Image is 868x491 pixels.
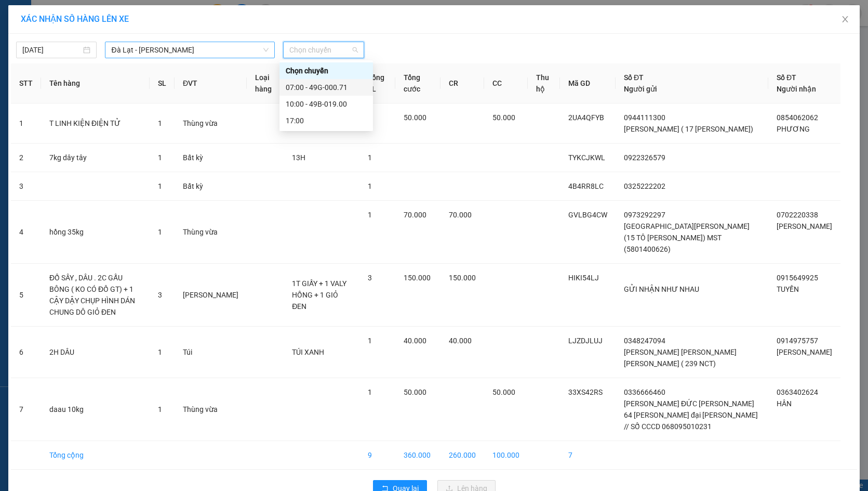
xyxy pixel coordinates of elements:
[777,85,816,93] span: Người nhận
[568,211,607,219] span: GVLBG4CW
[777,113,818,122] span: 0854062062
[158,405,162,414] span: 1
[158,228,162,236] span: 1
[292,348,324,356] span: TÚI XANH
[624,337,665,345] span: 0348247094
[777,73,796,82] span: Số ĐT
[279,62,373,79] div: Chọn chuyến
[624,85,657,93] span: Người gửi
[158,291,162,299] span: 3
[404,274,431,282] span: 150.000
[286,82,367,93] div: 07:00 - 49G-000.71
[158,119,162,127] span: 1
[568,153,605,162] span: TYKCJKWL
[777,285,799,293] span: TUYỀN
[158,182,162,190] span: 1
[175,63,247,104] th: ĐVT
[286,65,367,76] div: Chọn chuyến
[368,153,372,162] span: 1
[292,153,305,162] span: 13H
[359,63,395,104] th: Tổng SL
[11,104,41,144] td: 1
[111,42,269,58] span: Đà Lạt - Gia Lai
[175,327,247,378] td: Túi
[286,115,367,126] div: 17:00
[11,378,41,441] td: 7
[560,63,616,104] th: Mã GD
[560,441,616,470] td: 7
[777,337,818,345] span: 0914975757
[624,211,665,219] span: 0973292297
[368,388,372,396] span: 1
[440,63,484,104] th: CR
[624,222,750,253] span: [GEOGRAPHIC_DATA][PERSON_NAME] (15 TÔ [PERSON_NAME]) MST (5801400626)
[368,274,372,282] span: 3
[568,182,604,190] span: 4B4RR8LC
[11,172,41,201] td: 3
[568,113,604,122] span: 2UA4QFYB
[624,153,665,162] span: 0922326579
[41,104,150,144] td: T LINH KIỆN ĐIỆN TỬ
[150,63,175,104] th: SL
[568,274,599,282] span: HIKI54LJ
[11,63,41,104] th: STT
[492,113,515,122] span: 50.000
[368,182,372,190] span: 1
[247,63,284,104] th: Loại hàng
[404,113,426,122] span: 50.000
[395,63,440,104] th: Tổng cước
[777,211,818,219] span: 0702220338
[492,388,515,396] span: 50.000
[777,388,818,396] span: 0363402624
[440,441,484,470] td: 260.000
[11,327,41,378] td: 6
[449,337,472,345] span: 40.000
[624,348,737,368] span: [PERSON_NAME] [PERSON_NAME] [PERSON_NAME] ( 239 NCT)
[41,264,150,327] td: ĐỒ SÂY , DÂU . 2C GẤU BÔNG ( KO CÓ ĐỒ GT) + 1 CẬY DẬY CHỤP HÌNH DÁN CHUNG DÔ GIỎ ĐEN
[41,144,150,172] td: 7kg dây tây
[624,388,665,396] span: 0336666460
[404,388,426,396] span: 50.000
[449,211,472,219] span: 70.000
[22,44,81,56] input: 13/10/2025
[624,73,644,82] span: Số ĐT
[175,264,247,327] td: [PERSON_NAME]
[175,378,247,441] td: Thùng vừa
[777,399,792,408] span: HÂN
[624,399,758,431] span: [PERSON_NAME] ĐỨC [PERSON_NAME] 64 [PERSON_NAME] đại [PERSON_NAME] // SỐ CCCD 068095010231
[777,274,818,282] span: 0915649925
[11,264,41,327] td: 5
[568,388,603,396] span: 33XS42RS
[777,125,810,133] span: PHƯƠNG
[831,5,860,34] button: Close
[41,378,150,441] td: daau 10kg
[624,113,665,122] span: 0944111300
[449,274,476,282] span: 150.000
[777,348,832,356] span: [PERSON_NAME]
[175,144,247,172] td: Bất kỳ
[175,104,247,144] td: Thùng vừa
[395,441,440,470] td: 360.000
[292,279,346,311] span: 1T GIẤY + 1 VALY HỒNG + 1 GIỎ ĐEN
[368,211,372,219] span: 1
[175,201,247,264] td: Thùng vừa
[21,14,129,24] span: XÁC NHẬN SỐ HÀNG LÊN XE
[11,144,41,172] td: 2
[289,42,357,58] span: Chọn chuyến
[158,153,162,162] span: 1
[11,201,41,264] td: 4
[41,63,150,104] th: Tên hàng
[175,172,247,201] td: Bất kỳ
[528,63,560,104] th: Thu hộ
[777,222,832,230] span: [PERSON_NAME]
[41,327,150,378] td: 2H DÂU
[359,441,395,470] td: 9
[41,441,150,470] td: Tổng cộng
[484,63,528,104] th: CC
[624,182,665,190] span: 0325222202
[404,211,426,219] span: 70.000
[286,98,367,110] div: 10:00 - 49B-019.00
[158,348,162,356] span: 1
[841,15,849,23] span: close
[368,337,372,345] span: 1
